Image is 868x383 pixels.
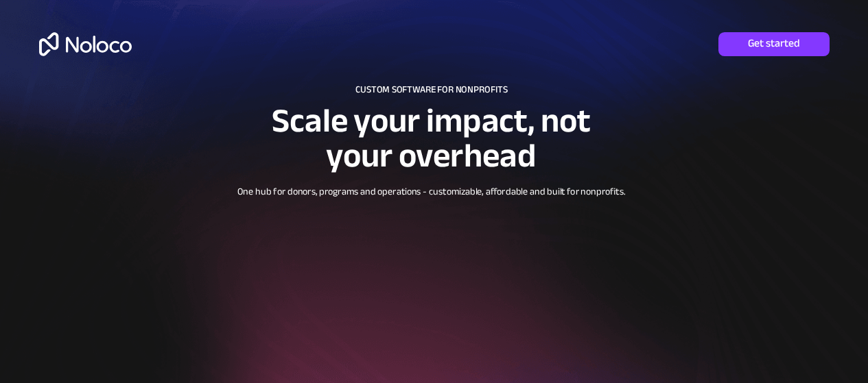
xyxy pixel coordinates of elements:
[355,81,508,99] span: CUSTOM SOFTWARE FOR NONPROFITS
[718,37,830,50] span: Get started
[237,182,626,200] span: One hub for donors, programs and operations - customizable, affordable and built for nonprofits.
[272,89,591,186] span: Scale your impact, not your overhead
[718,32,830,56] a: Get started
